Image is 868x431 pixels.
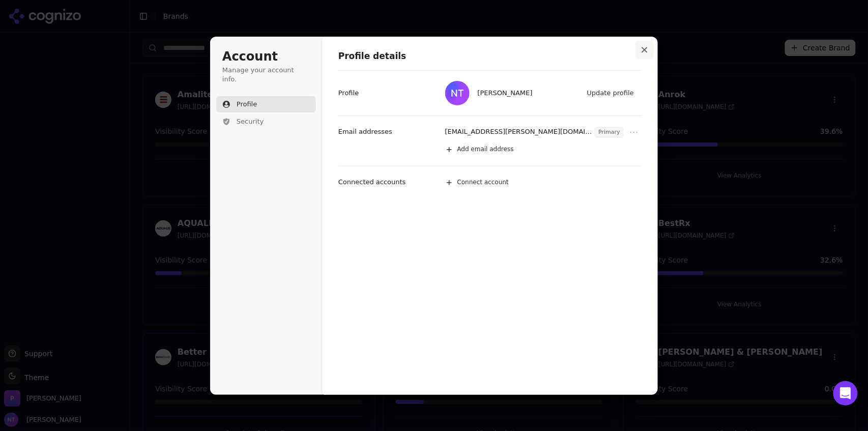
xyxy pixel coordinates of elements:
div: Open Intercom Messenger [833,381,858,406]
button: Security [216,113,316,130]
span: Security [237,117,264,126]
button: Connect account [440,175,642,191]
span: Profile [237,100,257,109]
button: Update profile [582,85,640,101]
span: Connect account [457,179,509,187]
button: Add email address [440,141,642,158]
img: Nate Tower [445,81,470,105]
button: Profile [216,96,316,112]
button: Open menu [628,126,640,138]
span: Add email address [457,146,514,154]
span: Primary [595,128,623,137]
p: Connected accounts [338,178,406,187]
span: [PERSON_NAME] [478,89,533,98]
p: Manage your account info. [222,66,310,84]
button: Close modal [635,41,654,59]
p: [EMAIL_ADDRESS][PERSON_NAME][DOMAIN_NAME] [445,127,593,137]
h1: Account [222,49,310,65]
p: Email addresses [338,127,392,136]
h1: Profile details [338,50,642,63]
p: Profile [338,89,359,98]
